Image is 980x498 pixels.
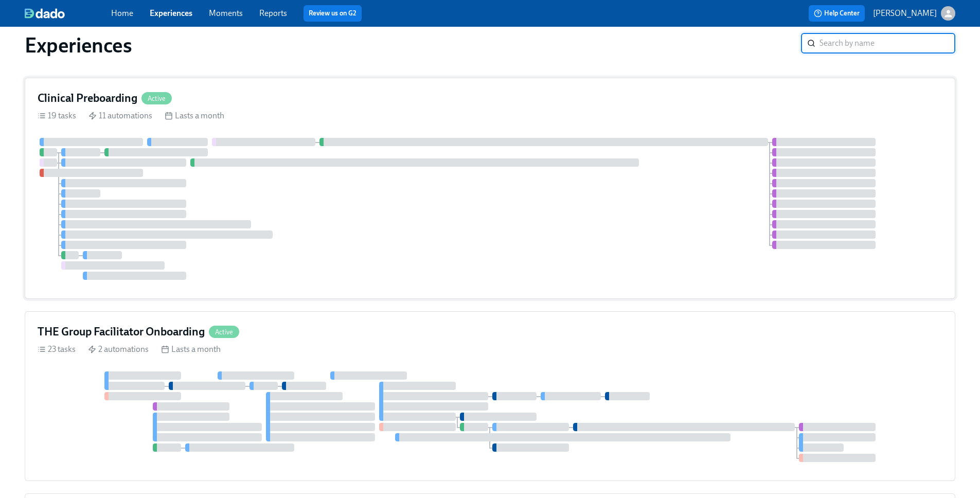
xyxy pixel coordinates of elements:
[25,311,955,481] a: THE Group Facilitator OnboardingActive23 tasks 2 automations Lasts a month
[304,5,362,22] button: Review us on G2
[819,33,955,54] input: Search by name
[25,8,65,19] img: dado
[309,8,357,19] a: Review us on G2
[25,8,111,19] a: dado
[809,5,865,22] button: Help Center
[209,8,243,18] a: Moments
[38,344,76,355] div: 23 tasks
[161,344,221,355] div: Lasts a month
[38,91,137,106] h4: Clinical Preboarding
[165,110,224,121] div: Lasts a month
[814,8,860,19] span: Help Center
[25,33,132,58] h1: Experiences
[88,344,149,355] div: 2 automations
[111,8,133,18] a: Home
[209,328,239,336] span: Active
[873,8,937,19] p: [PERSON_NAME]
[259,8,287,18] a: Reports
[150,8,192,18] a: Experiences
[25,78,955,299] a: Clinical PreboardingActive19 tasks 11 automations Lasts a month
[38,324,205,340] h4: THE Group Facilitator Onboarding
[88,110,152,121] div: 11 automations
[873,6,955,21] button: [PERSON_NAME]
[38,110,76,121] div: 19 tasks
[141,95,172,102] span: Active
